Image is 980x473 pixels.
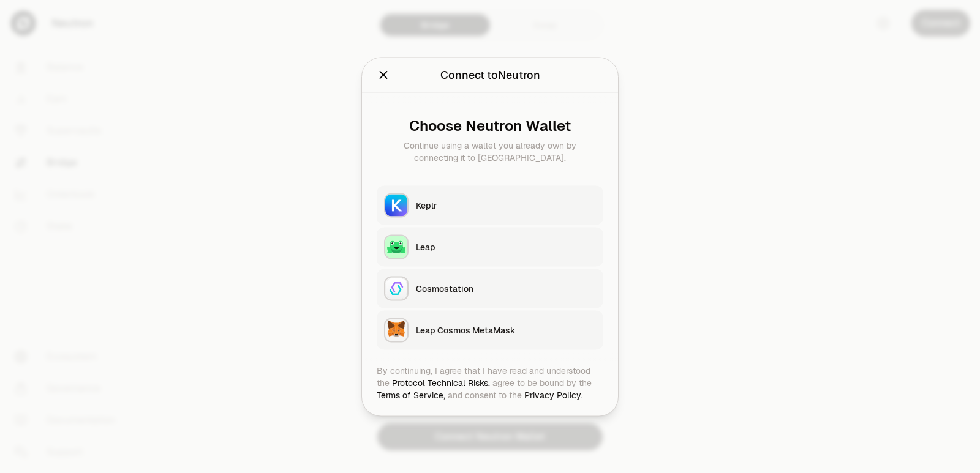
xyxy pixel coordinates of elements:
button: KeplrKeplr [377,185,603,225]
img: Leap [385,236,407,258]
button: Close [377,66,390,83]
div: Continue using a wallet you already own by connecting it to [GEOGRAPHIC_DATA]. [386,139,594,163]
div: Leap Cosmos MetaMask [416,324,596,336]
div: Choose Neutron Wallet [386,117,594,134]
img: Keplr [385,194,407,216]
button: LeapLeap [377,227,603,266]
button: Leap Cosmos MetaMaskLeap Cosmos MetaMask [377,310,603,349]
a: Protocol Technical Risks, [392,377,490,388]
a: Privacy Policy. [524,389,582,400]
img: Leap Cosmos MetaMask [385,319,407,341]
button: CosmostationCosmostation [377,269,603,308]
div: Leap [416,240,596,253]
a: Terms of Service, [377,389,445,400]
div: Cosmostation [416,282,596,294]
div: Keplr [416,199,596,211]
img: Cosmostation [385,277,407,299]
div: Connect to Neutron [440,66,540,83]
div: By continuing, I agree that I have read and understood the agree to be bound by the and consent t... [377,364,603,401]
